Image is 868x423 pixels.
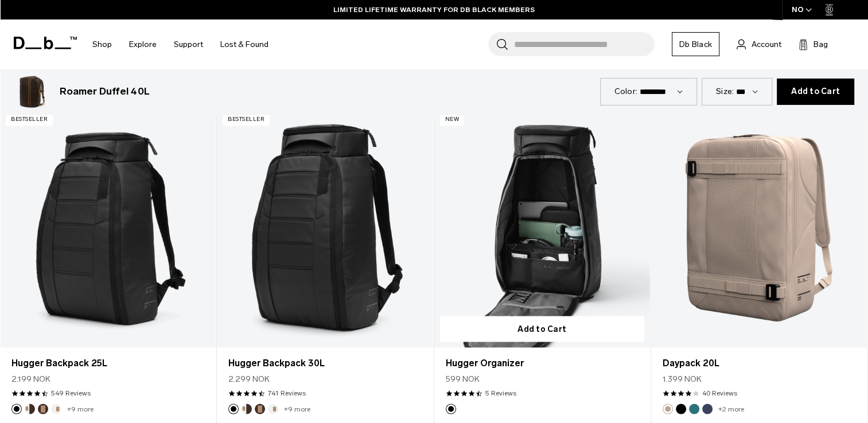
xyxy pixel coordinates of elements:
a: Hugger Backpack 30L [217,108,433,347]
button: Add to Cart [777,79,854,105]
a: Daypack 20L [651,108,867,347]
span: Account [752,38,781,50]
h3: Roamer Duffel 40L [60,84,150,99]
button: Black Out [11,404,22,414]
button: Oatmilk [51,404,61,414]
span: 2.299 NOK [228,373,270,385]
button: Midnight Teal [689,404,699,414]
span: 599 NOK [446,373,480,385]
p: New [440,113,465,126]
a: 5 reviews [485,387,516,398]
a: +9 more [67,405,94,413]
a: Hugger Backpack 30L [228,356,421,370]
a: Hugger Organizer [434,108,650,347]
span: Bag [813,38,828,50]
a: Daypack 20L [663,356,855,370]
img: Roamer Duffel 40L Espresso [14,73,50,110]
a: LIMITED LIFETIME WARRANTY FOR DB BLACK MEMBERS [333,5,535,15]
button: Espresso [38,404,48,414]
button: Cappuccino [25,404,35,414]
a: 549 reviews [51,387,91,398]
a: +9 more [284,405,310,413]
span: 2.199 NOK [11,373,50,385]
span: 1.399 NOK [663,373,702,385]
span: Add to Cart [791,87,840,96]
label: Color: [614,85,638,97]
button: Black Out [228,404,239,414]
button: Oatmilk [268,404,278,414]
nav: Main Navigation [84,19,277,69]
a: Support [174,24,203,65]
a: Explore [129,24,157,65]
button: Espresso [255,404,265,414]
button: Blue Hour [702,404,713,414]
button: Fogbow Beige [663,404,673,414]
button: Bag [799,37,828,51]
p: Bestseller [223,113,270,126]
a: Shop [92,24,112,65]
button: Black Out [676,404,686,414]
button: Black Out [446,404,456,414]
button: Cappuccino [242,404,252,414]
a: Lost & Found [220,24,268,65]
button: Add to Cart [440,316,644,342]
a: 40 reviews [702,387,737,398]
a: 741 reviews [268,387,306,398]
p: Bestseller [6,113,53,126]
a: Account [737,37,781,51]
a: Hugger Backpack 25L [11,356,204,370]
a: +2 more [718,405,744,413]
a: Db Black [672,32,719,56]
label: Size: [716,85,734,97]
a: Hugger Organizer [446,356,639,370]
